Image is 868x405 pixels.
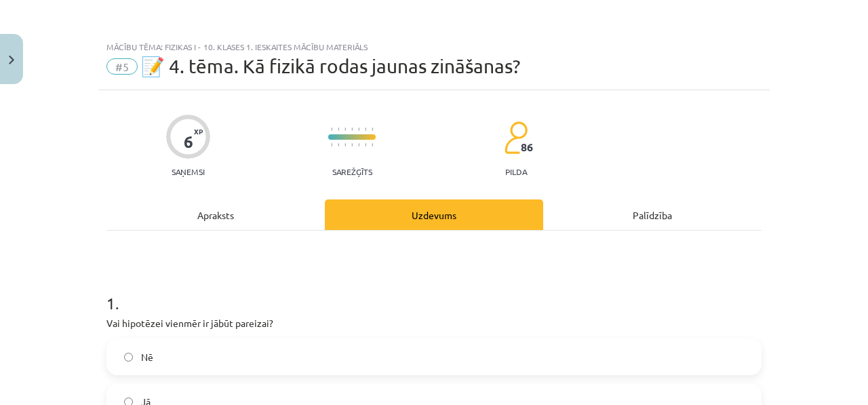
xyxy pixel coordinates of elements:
[521,141,533,153] span: 86
[372,143,373,147] img: icon-short-line-57e1e144782c952c97e751825c79c345078a6d821885a25fce030b3d8c18986b.svg
[338,128,339,131] img: icon-short-line-57e1e144782c952c97e751825c79c345078a6d821885a25fce030b3d8c18986b.svg
[141,350,153,364] span: Nē
[338,143,339,147] img: icon-short-line-57e1e144782c952c97e751825c79c345078a6d821885a25fce030b3d8c18986b.svg
[325,199,543,230] div: Uzdevums
[106,199,325,230] div: Apraksts
[372,128,373,131] img: icon-short-line-57e1e144782c952c97e751825c79c345078a6d821885a25fce030b3d8c18986b.svg
[9,56,14,64] img: icon-close-lesson-0947bae3869378f0d4975bcd49f059093ad1ed9edebbc8119c70593378902aed.svg
[504,121,528,155] img: students-c634bb4e5e11cddfef0936a35e636f08e4e9abd3cc4e673bd6f9a4125e45ecb1.svg
[505,167,527,176] p: pilda
[358,143,359,147] img: icon-short-line-57e1e144782c952c97e751825c79c345078a6d821885a25fce030b3d8c18986b.svg
[141,55,520,77] span: 📝 4. tēma. Kā fizikā rodas jaunas zināšanas?
[331,128,332,131] img: icon-short-line-57e1e144782c952c97e751825c79c345078a6d821885a25fce030b3d8c18986b.svg
[106,42,762,52] div: Mācību tēma: Fizikas i - 10. klases 1. ieskaites mācību materiāls
[106,58,138,75] span: #5
[365,128,366,131] img: icon-short-line-57e1e144782c952c97e751825c79c345078a6d821885a25fce030b3d8c18986b.svg
[106,316,762,330] p: Vai hipotēzei vienmēr ir jābūt pareizai?
[344,143,346,147] img: icon-short-line-57e1e144782c952c97e751825c79c345078a6d821885a25fce030b3d8c18986b.svg
[344,128,346,131] img: icon-short-line-57e1e144782c952c97e751825c79c345078a6d821885a25fce030b3d8c18986b.svg
[358,128,359,131] img: icon-short-line-57e1e144782c952c97e751825c79c345078a6d821885a25fce030b3d8c18986b.svg
[184,132,193,151] div: 6
[331,143,332,147] img: icon-short-line-57e1e144782c952c97e751825c79c345078a6d821885a25fce030b3d8c18986b.svg
[194,128,203,135] span: XP
[365,143,366,147] img: icon-short-line-57e1e144782c952c97e751825c79c345078a6d821885a25fce030b3d8c18986b.svg
[351,143,353,147] img: icon-short-line-57e1e144782c952c97e751825c79c345078a6d821885a25fce030b3d8c18986b.svg
[106,270,762,312] h1: 1 .
[543,199,762,230] div: Palīdzība
[351,128,353,131] img: icon-short-line-57e1e144782c952c97e751825c79c345078a6d821885a25fce030b3d8c18986b.svg
[332,167,372,176] p: Sarežģīts
[124,353,133,362] input: Nē
[166,167,210,176] p: Saņemsi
